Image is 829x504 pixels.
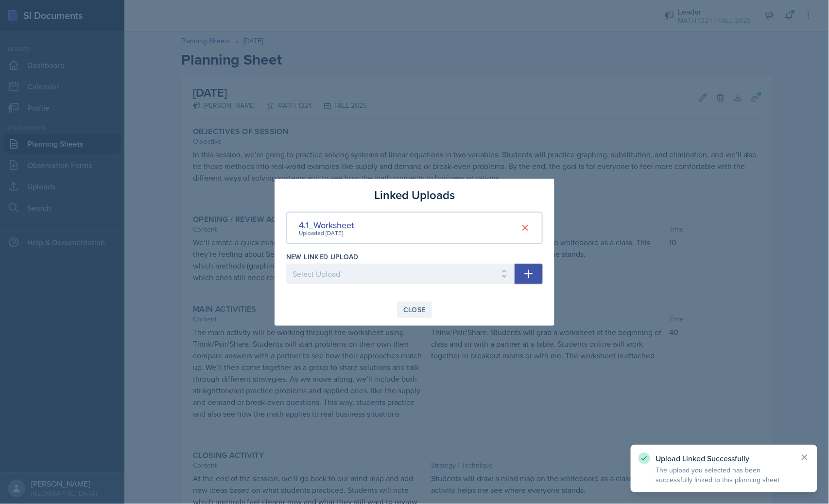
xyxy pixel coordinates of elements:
button: Close [397,302,432,318]
div: Uploaded [DATE] [299,229,354,237]
p: Upload Linked Successfully [656,454,792,463]
div: 4.1_Worksheet [299,218,354,232]
h3: Linked Uploads [374,186,455,204]
p: The upload you selected has been successfully linked to this planning sheet [656,465,792,485]
div: Close [403,306,426,314]
label: New Linked Upload [286,252,359,262]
